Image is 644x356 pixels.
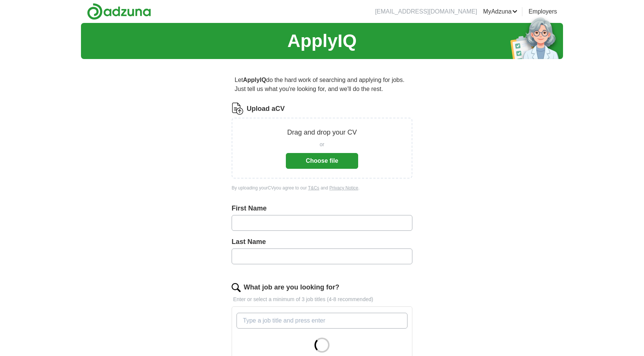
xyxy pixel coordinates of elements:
[243,77,266,83] strong: ApplyIQ
[232,73,412,97] p: Let do the hard work of searching and applying for jobs. Just tell us what you're looking for, an...
[232,295,412,303] p: Enter or select a minimum of 3 job titles (4-8 recommended)
[320,141,324,148] span: or
[528,7,557,16] a: Employers
[287,27,357,55] h1: ApplyIQ
[232,237,412,247] label: Last Name
[330,185,359,191] a: Privacy Notice
[286,153,358,169] button: Choose file
[375,7,477,16] li: [EMAIL_ADDRESS][DOMAIN_NAME]
[232,185,412,191] div: By uploading your CV you agree to our and .
[87,3,151,20] img: Adzuna logo
[483,7,518,16] a: MyAdzuna
[232,283,241,292] img: search.png
[247,104,285,114] label: Upload a CV
[308,185,319,191] a: T&Cs
[244,282,339,292] label: What job are you looking for?
[237,313,407,329] input: Type a job title and press enter
[232,203,412,214] label: First Name
[232,103,244,115] img: CV Icon
[287,127,357,138] p: Drag and drop your CV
